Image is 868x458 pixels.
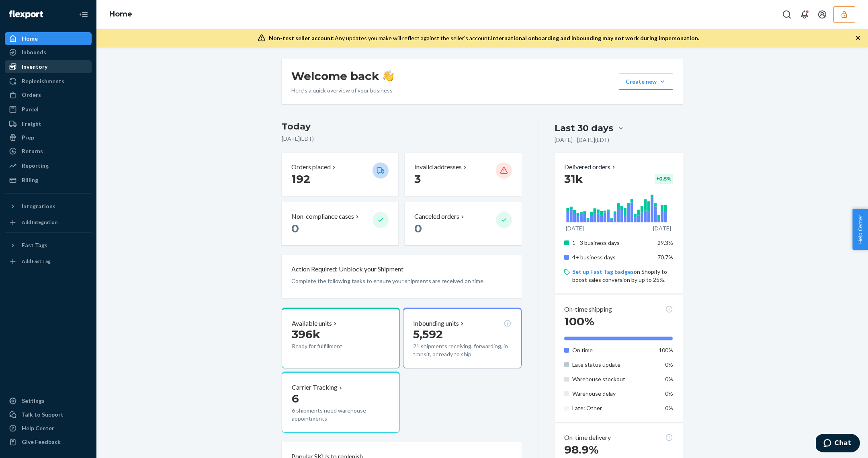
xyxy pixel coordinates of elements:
[779,6,795,23] button: Open Search Box
[282,120,522,133] h3: Today
[5,131,92,144] a: Prep
[414,162,462,172] p: Invalid addresses
[564,443,599,456] span: 98.9%
[109,10,132,18] a: Home
[291,212,354,221] p: Non-compliance cases
[22,147,43,155] div: Returns
[5,32,92,45] a: Home
[653,224,671,232] p: [DATE]
[665,376,673,382] span: 0%
[564,433,611,442] p: On-time delivery
[659,347,673,353] span: 100%
[403,308,521,369] button: Inbounding units5,59221 shipments receiving, forwarding, in transit, or ready to ship
[22,133,34,142] div: Prep
[665,361,673,368] span: 0%
[291,172,310,186] span: 192
[282,135,522,143] p: [DATE] ( EDT )
[572,268,634,275] a: Set up Fast Tag badges
[22,397,45,405] div: Settings
[22,91,41,99] div: Orders
[22,438,61,446] div: Give Feedback
[655,174,673,184] div: + 0.5 %
[405,153,521,196] button: Invalid addresses 3
[566,224,584,232] p: [DATE]
[564,162,617,172] p: Delivered orders
[383,70,394,82] img: hand-wave emoji
[657,239,673,246] span: 29.3%
[555,122,613,134] div: Last 30 days
[619,74,673,90] button: Create new
[413,327,443,341] span: 5,592
[414,222,422,235] span: 0
[269,34,699,42] div: Any updates you make will reflect against the seller's account.
[816,434,860,454] iframe: Opens a widget where you can chat to one of our agents
[282,202,398,245] button: Non-compliance cases 0
[292,407,390,423] p: 6 shipments need warehouse appointments
[5,408,92,421] button: Talk to Support
[564,305,612,314] p: On-time shipping
[291,265,403,274] p: Action Required: Unblock your Shipment
[22,424,54,432] div: Help Center
[22,48,46,56] div: Inbounds
[292,319,332,328] p: Available units
[22,176,38,184] div: Billing
[291,222,299,235] span: 0
[5,46,92,59] a: Inbounds
[5,216,92,229] a: Add Integration
[5,200,92,213] button: Integrations
[291,86,394,94] p: Here’s a quick overview of your business
[22,258,51,265] div: Add Fast Tag
[572,239,651,247] p: 1 - 3 business days
[564,314,594,328] span: 100%
[22,105,39,113] div: Parcel
[405,202,521,245] button: Canceled orders 0
[5,159,92,172] a: Reporting
[292,342,366,350] p: Ready for fulfillment
[5,117,92,130] a: Freight
[413,342,511,358] p: 21 shipments receiving, forwarding, in transit, or ready to ship
[22,241,47,249] div: Fast Tags
[572,361,651,369] p: Late status update
[292,383,338,392] p: Carrier Tracking
[5,174,92,187] a: Billing
[657,254,673,261] span: 70.7%
[292,392,299,405] span: 6
[665,390,673,397] span: 0%
[572,253,651,261] p: 4+ business days
[291,277,512,285] p: Complete the following tasks to ensure your shipments are received on time.
[5,60,92,73] a: Inventory
[665,405,673,411] span: 0%
[572,375,651,383] p: Warehouse stockout
[852,209,868,250] button: Help Center
[491,35,699,41] span: International onboarding and inbounding may not work during impersonation.
[282,372,400,433] button: Carrier Tracking66 shipments need warehouse appointments
[22,202,55,210] div: Integrations
[814,6,830,23] button: Open account menu
[413,319,459,328] p: Inbounding units
[269,35,335,41] span: Non-test seller account:
[572,268,673,284] p: on Shopify to boost sales conversion by up to 25%.
[282,308,400,369] button: Available units396kReady for fulfillment
[22,120,41,128] div: Freight
[282,153,398,196] button: Orders placed 192
[414,172,421,186] span: 3
[291,69,394,83] h1: Welcome back
[22,162,49,170] div: Reporting
[9,10,43,18] img: Flexport logo
[5,103,92,116] a: Parcel
[103,3,139,26] ol: breadcrumbs
[22,35,38,43] div: Home
[796,6,813,23] button: Open notifications
[22,63,47,71] div: Inventory
[5,394,92,407] a: Settings
[572,346,651,354] p: On time
[555,136,609,144] p: [DATE] - [DATE] ( EDT )
[5,435,92,448] button: Give Feedback
[572,390,651,398] p: Warehouse delay
[76,6,92,23] button: Close Navigation
[22,219,57,226] div: Add Integration
[564,172,583,186] span: 31k
[572,404,651,412] p: Late: Other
